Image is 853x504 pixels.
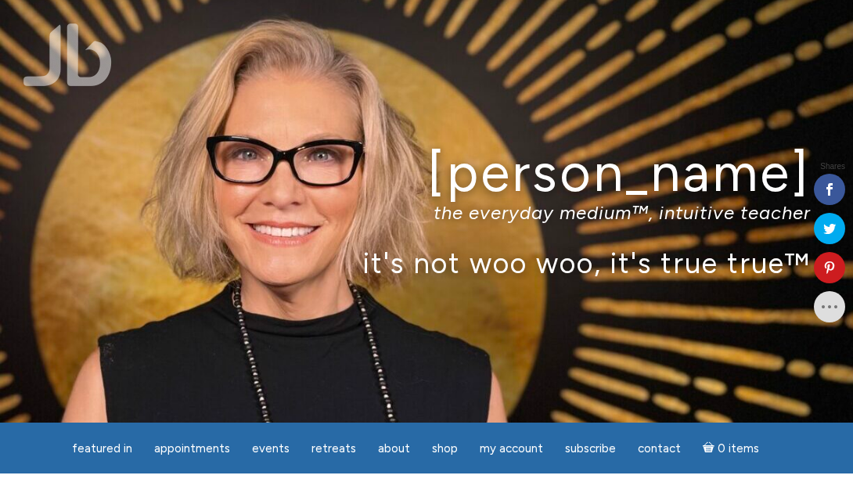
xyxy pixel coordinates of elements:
[423,434,467,464] a: Shop
[470,434,552,464] a: My Account
[480,441,543,455] span: My Account
[243,434,299,464] a: Events
[43,201,811,224] p: the everyday medium™, intuitive teacher
[820,163,845,171] span: Shares
[43,246,811,279] p: it's not woo woo, it's true true™
[638,441,681,455] span: Contact
[693,432,768,464] a: Cart0 items
[252,441,290,455] span: Events
[311,441,356,455] span: Retreats
[154,441,230,455] span: Appointments
[432,441,458,455] span: Shop
[369,434,419,464] a: About
[556,434,625,464] a: Subscribe
[703,441,718,455] i: Cart
[43,143,811,202] h1: [PERSON_NAME]
[718,443,759,455] span: 0 items
[72,441,132,455] span: featured in
[63,434,142,464] a: featured in
[23,23,112,86] img: Jamie Butler. The Everyday Medium
[145,434,239,464] a: Appointments
[565,441,616,455] span: Subscribe
[378,441,410,455] span: About
[302,434,365,464] a: Retreats
[628,434,690,464] a: Contact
